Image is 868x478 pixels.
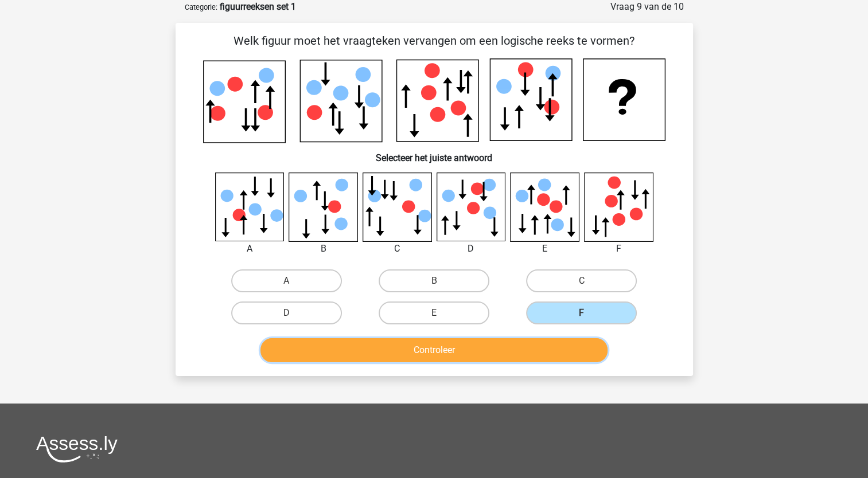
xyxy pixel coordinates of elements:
div: E [501,242,588,256]
img: Assessly logo [36,436,118,463]
div: C [354,242,441,256]
label: A [231,269,342,292]
div: D [428,242,515,256]
h6: Selecteer het juiste antwoord [194,143,675,163]
small: Categorie: [185,3,217,11]
button: Controleer [260,338,608,362]
div: B [280,242,367,256]
div: A [207,242,293,256]
label: D [231,301,342,324]
label: F [526,301,637,324]
label: C [526,269,637,292]
label: B [379,269,489,292]
strong: figuurreeksen set 1 [220,1,296,12]
p: Welk figuur moet het vraagteken vervangen om een logische reeks te vormen? [194,32,675,49]
div: F [575,242,662,256]
label: E [379,301,489,324]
